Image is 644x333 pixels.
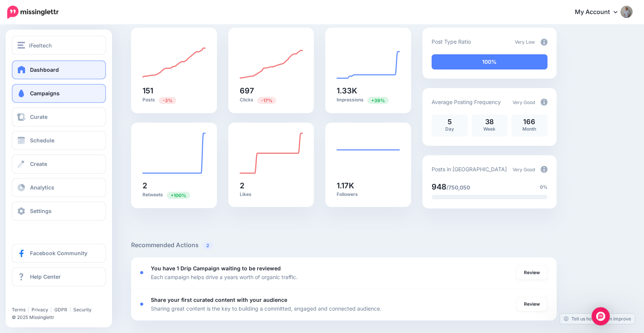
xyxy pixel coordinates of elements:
[17,42,25,49] img: menu.png
[12,307,25,312] a: Terms
[522,126,536,132] span: Month
[140,303,143,306] div: <div class='status-dot small red margin-right'></div>Error
[29,41,52,50] span: iFeeltech
[70,307,71,312] span: |
[446,184,470,191] span: /750,050
[560,314,635,324] a: Tell us how we can improve
[12,155,106,174] a: Create
[30,66,59,73] span: Dashboard
[240,87,303,95] h5: 697
[432,54,547,69] div: 100% of your posts in the last 30 days have been from Drip Campaigns
[12,107,106,126] a: Curate
[240,96,303,104] p: Clicks
[30,137,54,144] span: Schedule
[541,39,547,46] img: info-circle-grey.png
[12,60,106,79] a: Dashboard
[541,99,547,106] img: info-circle-grey.png
[7,6,59,19] img: Missinglettr
[337,182,400,189] h5: 1.17K
[432,37,471,46] p: Post Type Ratio
[475,118,504,125] p: 38
[142,96,206,104] p: Posts
[142,87,206,95] h5: 151
[12,131,106,150] a: Schedule
[567,3,633,22] a: My Account
[131,240,557,250] h5: Recommended Actions
[445,126,454,132] span: Day
[337,96,400,104] p: Impressions
[151,273,297,281] p: Each campaign helps drive a years worth of organic traffic.
[432,165,507,174] p: Posts in [GEOGRAPHIC_DATA]
[337,87,400,95] h5: 1.33K
[541,166,547,173] img: info-circle-grey.png
[515,118,544,125] p: 166
[367,97,389,104] span: Previous period: 956
[435,118,464,125] p: 5
[540,183,547,191] span: 0%
[240,182,303,189] h5: 2
[483,126,495,132] span: Week
[151,265,281,271] b: You have 1 Drip Campaign waiting to be reviewed
[30,273,61,280] span: Help Center
[51,307,52,312] span: |
[337,191,400,197] p: Followers
[167,192,190,199] span: Previous period: 1
[28,307,29,312] span: |
[151,304,381,313] p: Sharing great content is the key to building a committed, engaged and connected audience.
[257,97,276,104] span: Previous period: 839
[32,307,48,312] a: Privacy
[140,271,143,274] div: <div class='status-dot small red margin-right'></div>Error
[516,297,547,311] a: Review
[516,266,547,279] a: Review
[12,202,106,221] a: Settings
[12,296,71,303] iframe: Twitter Follow Button
[142,182,206,189] h5: 2
[203,242,213,249] span: 2
[12,178,106,197] a: Analytics
[30,161,47,167] span: Create
[513,99,535,105] span: Very Good
[73,307,92,312] a: Security
[12,267,106,286] a: Help Center
[432,98,501,106] p: Average Posting Frequency
[240,191,303,197] p: Likes
[30,250,87,256] span: Facebook Community
[513,167,535,172] span: Very Good
[12,244,106,263] a: Facebook Community
[12,314,112,321] li: © 2025 Missinglettr
[432,182,446,191] span: 948
[30,208,52,214] span: Settings
[151,297,287,303] b: Share your first curated content with your audience
[12,84,106,103] a: Campaigns
[592,307,610,325] div: Open Intercom Messenger
[30,184,54,191] span: Analytics
[142,191,206,199] p: Retweets
[30,114,47,120] span: Curate
[54,307,67,312] a: GDPR
[12,36,106,55] button: iFeeltech
[515,39,535,45] span: Very Low
[30,90,60,96] span: Campaigns
[159,97,176,104] span: Previous period: 155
